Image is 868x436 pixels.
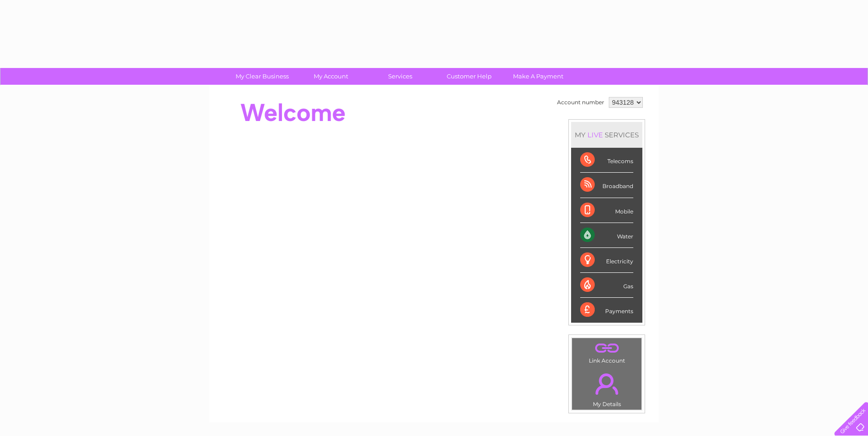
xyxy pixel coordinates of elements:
a: Services [363,68,438,85]
div: Broadband [580,173,633,198]
td: Account number [555,95,607,110]
a: Make A Payment [501,68,576,85]
a: . [574,340,639,356]
a: My Clear Business [225,68,300,85]
a: Customer Help [432,68,507,85]
div: Electricity [580,248,633,273]
div: LIVE [586,131,605,139]
a: My Account [294,68,369,85]
div: Mobile [580,198,633,223]
div: Gas [580,273,633,298]
div: Payments [580,298,633,322]
div: MY SERVICES [571,122,642,148]
div: Telecoms [580,148,633,173]
td: My Details [572,366,642,410]
div: Water [580,223,633,248]
td: Link Account [572,338,642,366]
a: . [574,368,639,400]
